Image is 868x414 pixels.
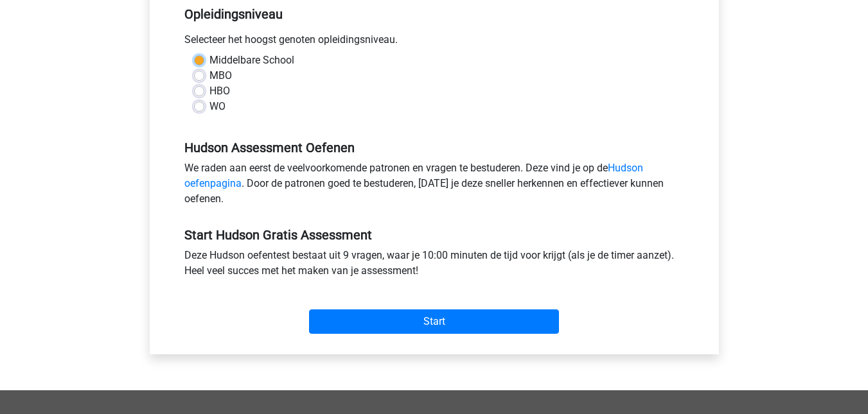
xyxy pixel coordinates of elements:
h5: Hudson Assessment Oefenen [184,140,684,155]
label: WO [209,99,226,114]
div: We raden aan eerst de veelvoorkomende patronen en vragen te bestuderen. Deze vind je op de . Door... [175,160,694,212]
div: Selecteer het hoogst genoten opleidingsniveau. [175,32,694,53]
h5: Start Hudson Gratis Assessment [184,227,684,243]
label: MBO [209,68,232,83]
input: Start [309,309,559,334]
div: Deze Hudson oefentest bestaat uit 9 vragen, waar je 10:00 minuten de tijd voor krijgt (als je de ... [175,248,694,284]
label: HBO [209,83,230,99]
h5: Opleidingsniveau [184,1,684,27]
label: Middelbare School [209,53,294,68]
